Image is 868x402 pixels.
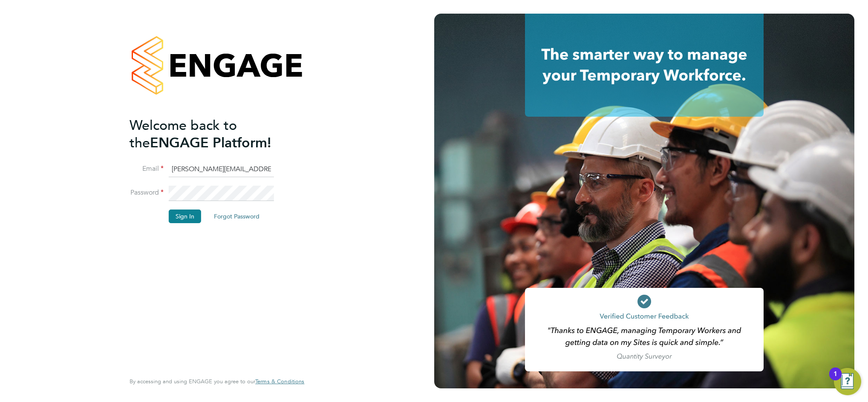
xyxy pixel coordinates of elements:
[130,117,237,151] span: Welcome back to the
[130,164,164,173] label: Email
[255,378,304,385] span: Terms & Conditions
[207,210,266,223] button: Forgot Password
[130,117,296,152] h2: ENGAGE Platform!
[834,368,861,395] button: Open Resource Center, 1 new notification
[169,210,201,223] button: Sign In
[255,378,304,385] a: Terms & Conditions
[169,162,274,177] input: Enter your work email...
[833,374,837,385] div: 1
[130,378,304,385] span: By accessing and using ENGAGE you agree to our
[130,188,164,197] label: Password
